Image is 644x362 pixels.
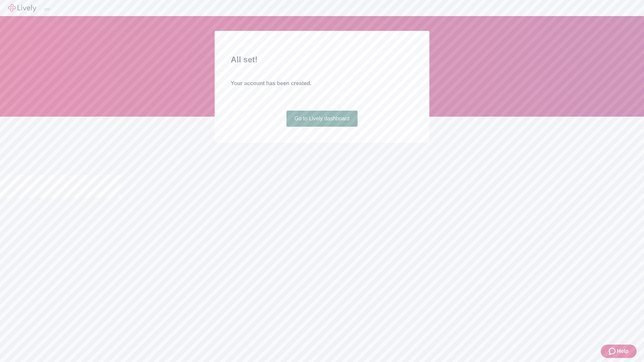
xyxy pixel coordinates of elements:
[286,111,358,127] a: Go to Lively dashboard
[231,54,413,66] h2: All set!
[617,347,629,355] span: Help
[601,345,637,358] button: Zendesk support iconHelp
[231,79,413,87] h4: Your account has been created.
[44,8,50,10] button: Log out
[609,347,617,355] svg: Zendesk support icon
[8,4,36,12] img: Lively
